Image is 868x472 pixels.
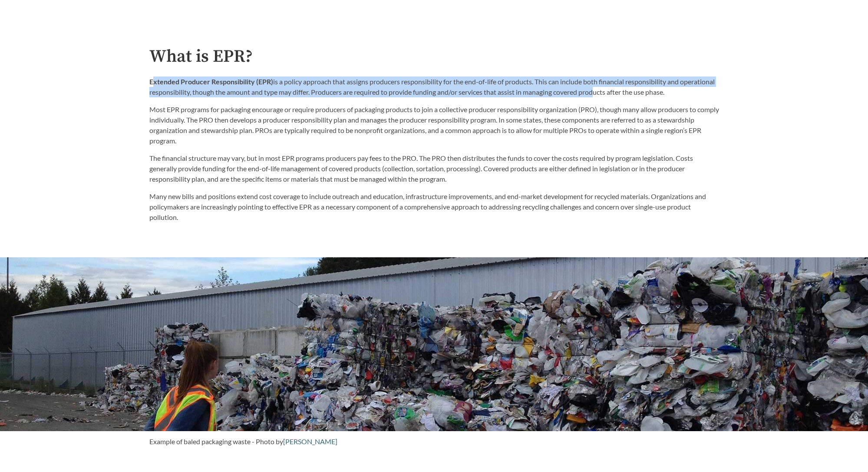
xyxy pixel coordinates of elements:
[149,76,719,97] p: is a policy approach that assigns producers responsibility for the end-of-life of products. This ...
[149,191,719,223] p: Many new bills and positions extend cost coverage to include outreach and education, infrastructu...
[149,47,719,66] h2: What is EPR?
[149,437,283,445] span: Example of baled packaging waste - Photo by
[149,77,273,86] strong: Extended Producer Responsibility (EPR)
[149,153,719,184] p: The financial structure may vary, but in most EPR programs producers pay fees to the PRO. The PRO...
[283,437,337,445] a: [PERSON_NAME]
[149,104,719,146] p: Most EPR programs for packaging encourage or require producers of packaging products to join a co...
